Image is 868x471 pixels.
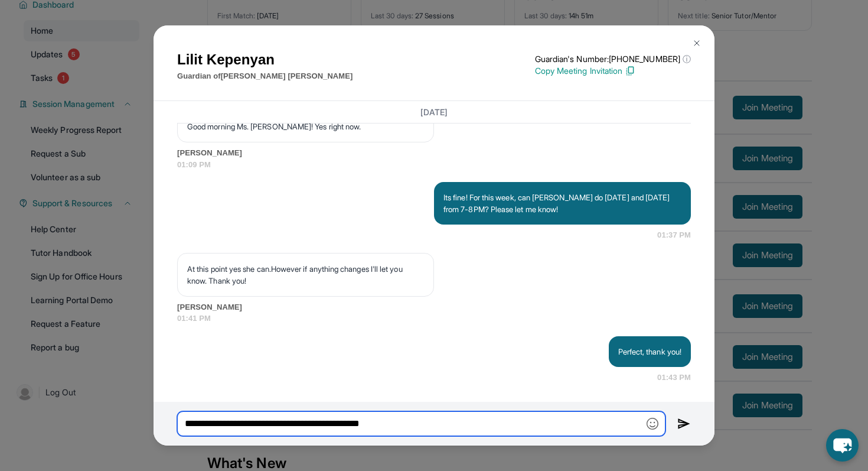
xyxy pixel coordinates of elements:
[657,229,691,241] span: 01:37 PM
[177,70,353,82] p: Guardian of [PERSON_NAME] [PERSON_NAME]
[187,263,424,287] p: At this point yes she can.However if anything changes I'll let you know. Thank you!
[187,121,424,132] p: Good morning Ms. [PERSON_NAME]! Yes right now.
[535,53,691,65] p: Guardian's Number: [PHONE_NUMBER]
[443,191,681,215] p: Its fine! For this week, can [PERSON_NAME] do [DATE] and [DATE] from 7-8PM? Please let me know!
[535,65,691,77] p: Copy Meeting Invitation
[683,53,691,65] span: ⓘ
[177,106,691,118] h3: [DATE]
[177,159,691,171] span: 01:09 PM
[177,313,691,324] span: 01:41 PM
[826,429,859,462] button: chat-button
[625,66,635,76] img: Copy Icon
[657,372,691,384] span: 01:43 PM
[692,38,701,48] img: Close Icon
[618,346,681,358] p: Perfect, thank you!
[647,418,658,430] img: Emoji
[177,301,691,313] span: [PERSON_NAME]
[677,417,691,431] img: Send icon
[177,147,691,159] span: [PERSON_NAME]
[177,49,353,70] h1: Lilit Kepenyan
